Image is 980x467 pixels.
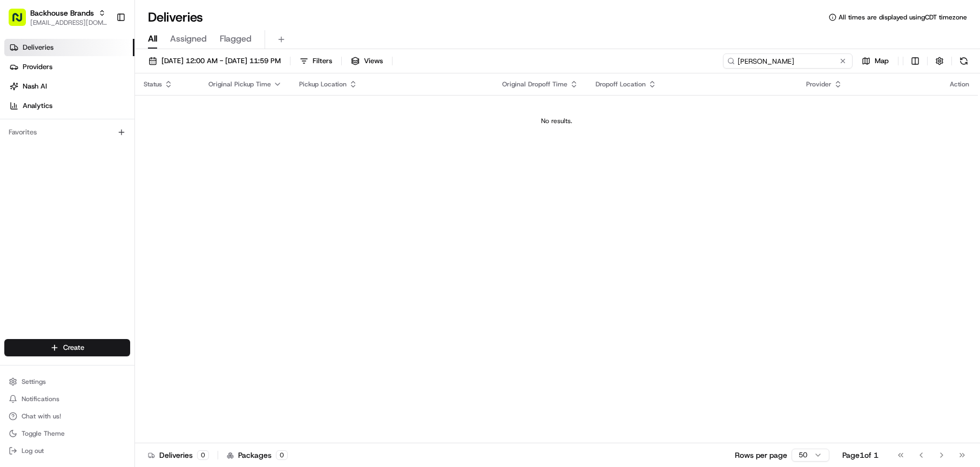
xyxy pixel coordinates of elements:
span: All times are displayed using CDT timezone [839,13,967,22]
span: FDD Support [33,168,75,177]
button: Create [4,339,130,356]
span: Deliveries [23,43,53,52]
button: Start new chat [184,107,197,120]
button: Log out [4,443,130,458]
button: Backhouse Brands [30,8,94,18]
span: API Documentation [102,242,173,253]
span: Nash AI [23,82,47,91]
span: Pylon [107,268,131,276]
span: Chat with us! [22,412,61,421]
div: Action [950,80,969,89]
img: 1736555255976-a54dd68f-1ca7-489b-9aae-adbdc363a1c4 [22,198,30,206]
button: Refresh [956,53,971,69]
span: Status [144,80,162,89]
span: Filters [313,56,332,66]
span: Original Dropoff Time [502,80,567,89]
span: [DATE] [83,168,105,177]
span: Map [875,56,889,66]
button: [EMAIL_ADDRESS][DOMAIN_NAME] [30,18,107,27]
a: 💻API Documentation [87,238,178,257]
button: Views [346,53,388,69]
span: Providers [23,62,52,72]
span: Assigned [170,32,207,45]
div: No results. [139,117,974,125]
a: Nash AI [4,78,134,95]
p: Welcome 👋 [11,44,197,61]
span: [PERSON_NAME] [33,197,87,206]
span: Notifications [22,395,59,403]
span: [DATE] 12:00 AM - [DATE] 11:59 PM [161,56,281,66]
img: Asif Zaman Khan [11,187,28,204]
a: Providers [4,58,134,76]
div: Deliveries [148,450,209,461]
button: Notifications [4,391,130,407]
img: Nash [11,11,32,33]
div: Page 1 of 1 [842,450,878,461]
button: Toggle Theme [4,426,130,441]
div: Past conversations [11,141,72,150]
button: See all [167,139,197,152]
span: All [148,32,157,45]
div: Start new chat [49,104,177,114]
span: Analytics [23,101,52,111]
span: Pickup Location [299,80,347,89]
p: Rows per page [735,450,787,461]
div: We're available if you need us! [49,114,148,123]
a: Powered byPylon [76,268,131,276]
div: Packages [227,450,288,461]
span: Toggle Theme [22,429,65,438]
span: [DATE] [96,197,118,206]
h1: Deliveries [148,9,203,26]
button: Settings [4,374,130,389]
div: 0 [197,450,209,460]
span: Knowledge Base [22,242,83,253]
button: Backhouse Brands[EMAIL_ADDRESS][DOMAIN_NAME] [4,4,112,30]
a: Deliveries [4,39,134,56]
input: Clear [28,70,178,82]
a: Analytics [4,97,134,114]
button: Map [857,53,894,69]
input: Type to search [723,53,853,69]
span: Settings [22,377,46,386]
span: Create [63,343,84,353]
button: [DATE] 12:00 AM - [DATE] 11:59 PM [144,53,286,69]
span: Provider [806,80,832,89]
div: 0 [276,450,288,460]
span: Views [364,56,383,66]
span: Flagged [220,32,252,45]
span: Dropoff Location [596,80,646,89]
button: Chat with us! [4,409,130,424]
div: 💻 [91,243,100,252]
img: 9188753566659_6852d8bf1fb38e338040_72.png [23,104,42,123]
span: • [77,168,81,177]
span: Original Pickup Time [208,80,271,89]
img: FDD Support [11,158,28,175]
img: 1736555255976-a54dd68f-1ca7-489b-9aae-adbdc363a1c4 [11,104,30,123]
span: Log out [22,446,44,455]
span: • [90,197,93,206]
div: Favorites [4,124,130,141]
a: 📗Knowledge Base [6,238,87,257]
div: 📗 [11,243,19,252]
button: Filters [295,53,337,69]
